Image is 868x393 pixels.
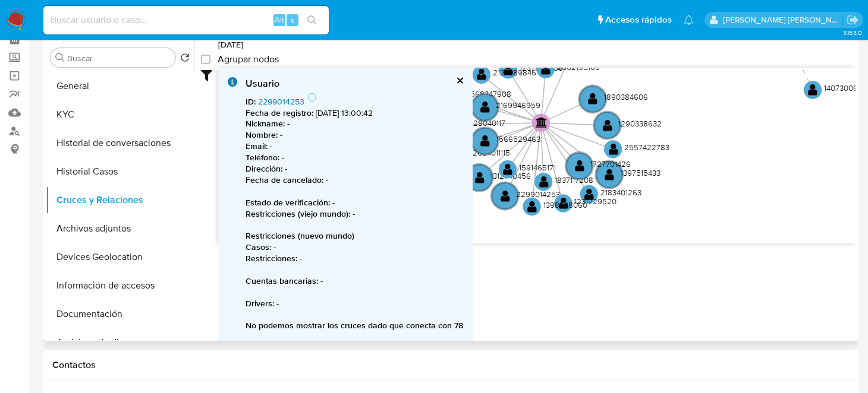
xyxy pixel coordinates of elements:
[46,157,194,186] button: Historial Casos
[490,170,531,182] text: 1312740456
[46,100,194,129] button: KYC
[46,129,194,157] button: Historial de conversaciones
[536,117,547,128] text: 
[246,275,318,287] b: Cuentas bancarias :
[246,141,463,152] p: -
[300,12,324,28] button: search-icon
[246,297,274,309] b: Drivers :
[246,208,350,220] b: Restricciones (viejo mundo) :
[470,88,511,100] text: 568347908
[246,152,463,163] p: -
[609,142,618,156] text: 
[605,168,614,181] text: 
[477,68,486,81] text: 
[584,188,594,201] text: 
[604,91,648,103] text: 1890384606
[43,12,329,28] input: Buscar usuario o caso...
[246,253,463,264] p: -
[605,14,672,26] span: Accesos rápidos
[246,129,463,141] p: -
[246,163,463,175] p: -
[46,300,194,328] button: Documentación
[246,252,297,264] b: Restricciones :
[618,118,662,129] text: 1290338632
[246,208,463,220] p: -
[246,77,463,90] div: Usuario
[246,129,278,141] b: Nombre :
[246,319,463,331] b: No podemos mostrar los cruces dado que conecta con 78
[246,140,268,152] b: Email :
[475,171,485,184] text: 
[455,77,463,84] button: cerrar
[291,14,294,26] span: s
[246,197,463,208] p: -
[246,96,256,107] b: ID :
[246,242,463,253] p: -
[218,39,244,50] span: [DATE]
[539,175,549,188] text: 
[67,53,171,64] input: Buscar
[473,147,510,159] text: 2684011115
[621,167,661,179] text: 1397515433
[246,163,282,175] b: Dirección :
[467,118,505,129] text: 1428040117
[496,134,540,145] text: 1566529463
[46,328,194,357] button: Anticipos de dinero
[600,187,641,198] text: 2183401263
[480,100,490,113] text: 
[808,83,817,96] text: 
[52,359,849,371] h1: Contactos
[519,162,556,173] text: 1591465171
[246,196,330,208] b: Estado de verificación :
[543,199,587,211] text: 1398548060
[603,119,612,132] text: 
[246,118,463,129] p: -
[246,175,463,186] p: -
[246,298,463,309] p: -
[46,271,194,300] button: Información de accesos
[527,200,537,213] text: 
[46,243,194,271] button: Devices Geolocation
[516,189,560,200] text: 2299014253
[541,62,551,75] text: 
[559,196,568,210] text: 
[588,93,597,106] text: 
[575,159,584,172] text: 
[246,275,463,287] p: -
[555,175,593,186] text: 1837117208
[201,55,210,64] input: Agrupar nodos
[275,14,284,26] span: Alt
[246,230,354,242] b: Restricciones (nuevo mundo)
[246,241,271,253] b: Casos :
[246,107,313,119] b: Fecha de registro :
[493,67,536,78] text: 2127789846
[824,83,867,94] text: 1407300657
[246,107,463,119] p: [DATE] 13:00:42
[46,72,194,100] button: General
[496,100,540,111] text: 2169946959
[246,151,279,163] b: Teléfono :
[180,53,190,66] button: Volver al orden por defecto
[503,163,512,176] text: 
[218,53,279,65] span: Agrupar nodos
[501,189,510,202] text: 
[684,15,694,25] a: Notificaciones
[55,53,65,62] button: Buscar
[246,118,285,129] b: Nickname :
[574,196,617,207] text: 1231229520
[520,62,563,74] text: 1237863058
[480,134,490,147] text: 
[258,96,304,107] a: 2299014253
[590,159,631,170] text: 1727701426
[723,14,843,26] p: brenda.morenoreyes@mercadolibre.com.mx
[624,142,669,153] text: 2557422783
[46,214,194,243] button: Archivos adjuntos
[847,14,859,26] a: Salir
[557,62,600,73] text: 2662195109
[843,28,862,37] span: 3.163.0
[46,186,194,214] button: Cruces y Relaciones
[246,174,323,186] b: Fecha de cancelado :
